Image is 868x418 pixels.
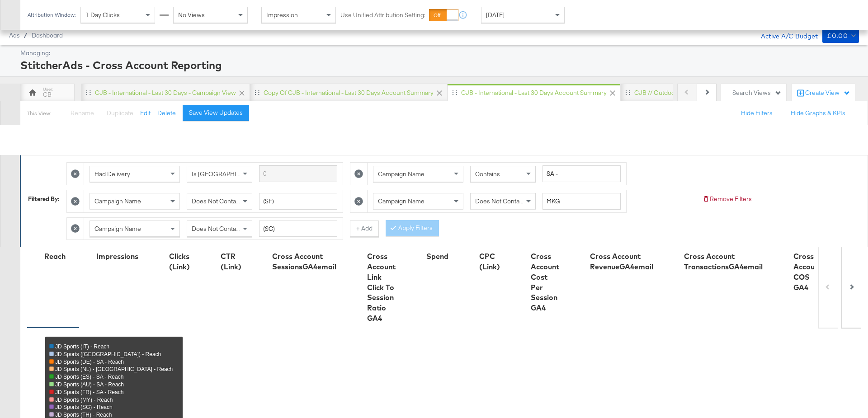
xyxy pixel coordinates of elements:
[86,90,91,95] div: Drag to reorder tab
[94,225,141,233] span: Campaign Name
[791,109,845,117] button: Hide Graphs & KPIs
[192,170,261,178] span: Is [GEOGRAPHIC_DATA]
[452,90,457,95] div: Drag to reorder tab
[732,89,782,97] div: Search Views
[751,28,818,42] div: Active A/C Budget
[590,251,653,272] div: Cross Account RevenueGA4email
[9,32,19,39] span: Ads
[741,109,773,117] button: Hide Filters
[793,251,822,292] div: Cross Account COS GA4
[55,412,112,418] span: JD Sports (TH) - Reach
[140,109,151,117] button: Edit
[378,197,425,205] span: Campaign Name
[19,32,32,39] span: /
[634,89,680,97] div: CJB // Outdoors
[27,110,51,117] div: This View:
[475,170,500,178] span: Contains
[20,49,857,57] div: Managing:
[531,251,559,313] div: Cross Account Cost Per Session GA4
[259,165,337,182] input: Enter a search term
[542,165,621,182] input: Enter a search term
[192,197,241,205] span: Does Not Contain
[189,108,243,117] div: Save View Updates
[264,89,434,97] div: Copy of CJB - International - Last 30 days Account Summary
[169,251,190,272] div: Clicks (Link)
[43,90,52,99] div: CB
[192,225,241,233] span: Does Not Contain
[367,251,396,324] div: Cross Account Link Click To Session Ratio GA4
[157,109,176,117] button: Delete
[255,90,259,95] div: Drag to reorder tab
[272,251,336,272] div: Cross Account SessionsGA4email
[259,193,337,210] input: Enter a search term
[44,251,66,262] div: Reach
[55,397,113,403] span: JD Sports (MY) - Reach
[340,11,425,19] label: Use Unified Attribution Setting:
[350,221,379,237] button: + Add
[55,351,161,357] span: JD Sports ([GEOGRAPHIC_DATA]) - Reach
[827,30,848,42] div: £0.00
[55,359,124,365] span: JD Sports (DE) - SA - Reach
[28,195,60,203] div: Filtered By:
[20,57,857,73] div: StitcherAds - Cross Account Reporting
[703,195,752,203] button: Remove Filters
[822,28,859,43] button: £0.00
[55,374,123,380] span: JD Sports (ES) - SA - Reach
[805,89,850,98] div: Create View
[55,389,123,395] span: JD Sports (FR) - SA - Reach
[55,366,173,372] span: JD Sports (NL) - [GEOGRAPHIC_DATA] - Reach
[27,12,76,18] div: Attribution Window:
[475,197,524,205] span: Does Not Contain
[479,251,500,272] div: CPC (Link)
[183,105,249,121] button: Save View Updates
[96,251,138,262] div: Impressions
[55,404,113,410] span: JD Sports (SG) - Reach
[71,109,94,117] span: Rename
[542,193,621,210] input: Enter a search term
[221,251,241,272] div: CTR (Link)
[486,11,505,19] span: [DATE]
[32,32,63,39] a: Dashboard
[55,343,109,350] span: JD Sports (IT) - Reach
[625,90,630,95] div: Drag to reorder tab
[85,11,120,19] span: 1 Day Clicks
[94,197,141,205] span: Campaign Name
[259,221,337,237] input: Enter a search term
[107,109,133,117] span: Duplicate
[266,11,298,19] span: Impression
[178,11,205,19] span: No Views
[461,89,607,97] div: CJB - International - Last 30 days Account Summary
[684,251,763,272] div: Cross Account TransactionsGA4email
[378,170,425,178] span: Campaign Name
[426,251,448,262] div: Spend
[94,170,130,178] span: Had Delivery
[95,89,236,97] div: CJB - International - Last 30 days - Campaign View
[55,381,124,388] span: JD Sports (AU) - SA - Reach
